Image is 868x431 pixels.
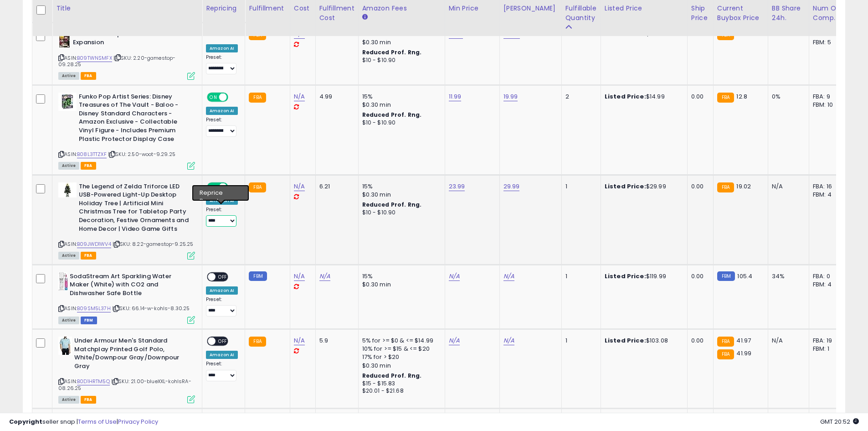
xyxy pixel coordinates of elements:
[691,182,706,191] div: 0.00
[362,57,438,64] div: $10 - $10.90
[362,209,438,217] div: $10 - $10.90
[565,4,597,23] div: Fulfillable Quantity
[736,182,751,191] span: 19.02
[736,30,753,38] span: 20.09
[79,182,190,235] b: The Legend of Zelda Triforce LED USB-Powered Light-Up Desktop Holiday Tree | Artificial Mini Chri...
[58,93,77,111] img: 51WM6DzJf2L._SL40_.jpg
[81,396,96,404] span: FBA
[605,272,646,280] b: Listed Price:
[58,272,67,291] img: 416m1awADCL._SL40_.jpg
[362,280,438,289] div: $0.30 min
[206,107,238,115] div: Amazon AI
[249,93,266,103] small: FBA
[717,337,734,347] small: FBA
[813,101,843,109] div: FBM: 10
[294,92,305,101] a: N/A
[503,92,518,101] a: 19.99
[362,182,438,191] div: 15%
[208,93,219,101] span: ON
[772,182,802,191] div: N/A
[772,337,802,345] div: N/A
[227,93,241,101] span: OFF
[58,317,79,324] span: All listings currently available for purchase on Amazon
[208,183,219,191] span: ON
[362,345,438,353] div: 10% for >= $15 & <= $20
[605,182,680,191] div: $29.99
[58,93,195,169] div: ASIN:
[294,272,305,281] a: N/A
[362,4,441,13] div: Amazon Fees
[605,336,646,345] b: Listed Price:
[206,4,241,13] div: Repricing
[565,272,594,280] div: 1
[362,372,422,379] b: Reduced Prof. Rng.
[216,273,230,280] span: OFF
[206,44,238,52] div: Amazon AI
[362,191,438,199] div: $0.30 min
[691,337,706,345] div: 0.00
[362,272,438,280] div: 15%
[77,240,111,248] a: B09JWD1WV4
[691,93,706,101] div: 0.00
[58,337,72,355] img: 41cSK7PbyLL._SL40_.jpg
[362,93,438,101] div: 15%
[449,182,465,191] a: 23.99
[249,271,267,281] small: FBM
[294,336,305,345] a: N/A
[206,296,238,317] div: Preset:
[772,272,802,280] div: 34%
[449,336,460,345] a: N/A
[112,305,190,312] span: | SKU: 66.14-w-kohls-8.30.25
[605,182,646,191] b: Listed Price:
[605,337,680,345] div: $103.08
[81,72,96,80] span: FBA
[605,30,646,38] b: Listed Price:
[736,336,751,345] span: 41.97
[74,337,185,373] b: Under Armour Men's Standard Matchplay Printed Golf Polo, White/Downpour Gray/Downpour Gray
[449,92,462,101] a: 11.99
[362,101,438,109] div: $0.30 min
[9,417,42,426] strong: Copyright
[319,4,354,23] div: Fulfillment Cost
[565,182,594,191] div: 1
[206,351,238,359] div: Amazon AI
[249,182,266,192] small: FBA
[56,4,198,13] div: Title
[319,182,351,191] div: 6.21
[737,272,752,280] span: 105.4
[118,417,158,426] a: Privacy Policy
[58,182,77,197] img: 412QRyN+JWL._SL40_.jpg
[565,337,594,345] div: 1
[294,4,312,13] div: Cost
[362,201,422,208] b: Reduced Prof. Rng.
[736,92,747,101] span: 12.8
[58,182,195,259] div: ASIN:
[319,337,351,345] div: 5.9
[58,378,191,391] span: | SKU: 21.00-blueXXL-kohlsRA-08.26.25
[206,207,238,227] div: Preset:
[81,317,97,324] span: FBM
[206,286,238,295] div: Amazon AI
[58,252,79,260] span: All listings currently available for purchase on Amazon
[206,117,238,137] div: Preset:
[70,272,180,300] b: SodaStream Art Sparkling Water Maker (White) with CO2 and Dishwasher Safe Bottle
[362,380,438,388] div: $15 - $15.83
[206,197,238,205] div: Amazon AI
[717,4,764,23] div: Current Buybox Price
[449,4,496,13] div: Min Price
[813,337,843,345] div: FBA: 19
[58,72,79,80] span: All listings currently available for purchase on Amazon
[449,272,460,281] a: N/A
[503,336,514,345] a: N/A
[9,418,158,426] div: seller snap | |
[216,338,230,345] span: OFF
[362,387,438,395] div: $20.01 - $21.68
[362,337,438,345] div: 5% for >= $0 & <= $14.99
[58,272,195,323] div: ASIN:
[813,345,843,353] div: FBM: 1
[503,272,514,281] a: N/A
[813,4,846,23] div: Num of Comp.
[77,378,110,385] a: B0D1HRTM5Q
[691,4,709,23] div: Ship Price
[58,337,195,402] div: ASIN:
